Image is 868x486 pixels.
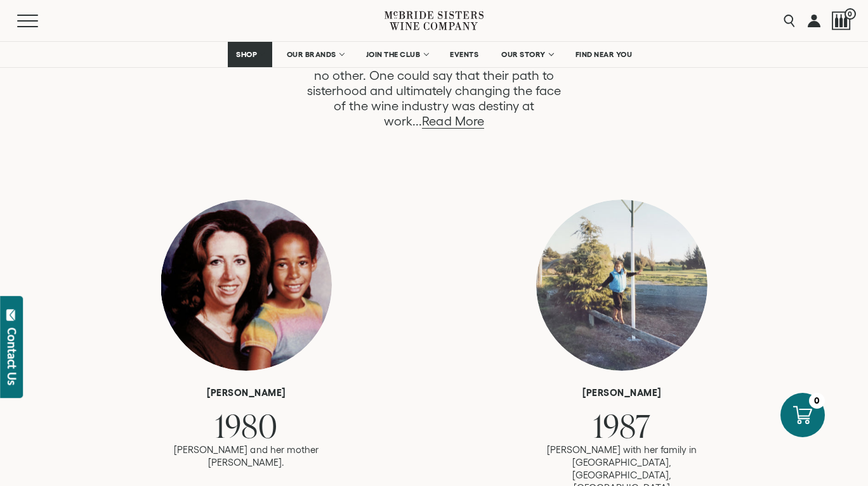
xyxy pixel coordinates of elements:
p: The [PERSON_NAME] Sisters story is one like no other. One could say that their path to sisterhood... [302,53,566,129]
span: SHOP [236,50,258,59]
span: 1987 [593,404,650,447]
a: OUR STORY [493,42,561,67]
button: Mobile Menu Trigger [17,15,63,27]
h6: [PERSON_NAME] [151,387,341,399]
span: 0 [845,8,856,20]
span: OUR STORY [501,50,546,59]
a: OUR BRANDS [279,42,352,67]
a: FIND NEAR YOU [567,42,641,67]
div: Contact Us [6,328,18,385]
a: JOIN THE CLUB [358,42,436,67]
a: Read More [422,114,483,129]
span: 1980 [215,404,278,447]
span: OUR BRANDS [287,50,336,59]
a: EVENTS [442,42,487,67]
a: SHOP [228,42,272,67]
h6: [PERSON_NAME] [527,387,717,399]
span: FIND NEAR YOU [575,50,633,59]
span: JOIN THE CLUB [366,50,421,59]
span: EVENTS [450,50,478,59]
p: [PERSON_NAME] and her mother [PERSON_NAME]. [151,444,341,469]
div: 0 [809,393,825,409]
